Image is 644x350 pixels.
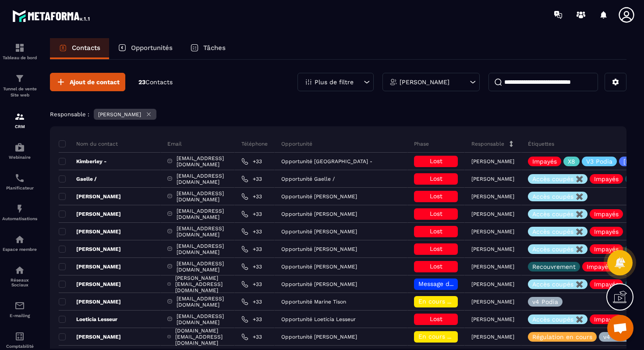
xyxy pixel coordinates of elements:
span: Message de bienvenue [418,280,486,287]
img: social-network [14,265,25,275]
p: Téléphone [241,140,268,147]
a: +33 [241,246,262,253]
p: [PERSON_NAME] [471,316,514,322]
span: Lost [430,245,442,252]
img: scheduler [14,173,25,183]
p: Opportunité [PERSON_NAME] [281,229,357,235]
p: Impayés [594,229,619,235]
span: Contacts [145,79,173,86]
p: Opportunité [PERSON_NAME] [281,264,357,270]
a: Opportunités [109,38,181,59]
a: emailemailE-mailing [2,294,37,325]
p: Tunnel de vente Site web [2,86,37,98]
img: logo [12,8,91,24]
p: Responsable [471,140,504,147]
p: Accès coupés ✖️ [532,176,583,182]
a: Contacts [50,38,109,59]
span: Lost [430,157,442,164]
img: automations [14,142,25,153]
p: [PERSON_NAME] [471,158,514,164]
a: +33 [241,298,262,305]
p: Impayés [594,176,619,182]
p: Régulation en cours [532,334,592,340]
p: X8 [568,158,575,164]
img: formation [14,43,25,53]
a: +33 [241,211,262,218]
p: Opportunité [PERSON_NAME] [281,193,357,200]
p: Phase [414,140,429,147]
a: formationformationTunnel de vente Site web [2,67,37,105]
p: Impayés [594,281,619,287]
span: Ajout de contact [70,78,120,86]
p: Nom du contact [59,140,118,147]
p: Contacts [72,44,100,52]
p: CRM [2,124,37,129]
a: +33 [241,316,262,323]
p: v4 Podia [603,334,629,340]
p: [PERSON_NAME] [59,281,121,288]
p: 23 [138,78,173,86]
p: [PERSON_NAME] [471,281,514,287]
span: Lost [430,193,442,200]
p: Réseaux Sociaux [2,278,37,287]
span: Lost [430,175,442,182]
a: Ouvrir le chat [607,315,633,341]
a: schedulerschedulerPlanificateur [2,166,37,197]
p: [PERSON_NAME] [471,264,514,270]
img: email [14,300,25,311]
p: Opportunité [281,140,312,147]
a: +33 [241,281,262,288]
a: automationsautomationsAutomatisations [2,197,37,228]
a: +33 [241,193,262,200]
p: Responsable : [50,111,89,118]
p: Opportunité [PERSON_NAME] [281,281,357,287]
a: +33 [241,158,262,165]
p: Planificateur [2,186,37,190]
p: Impayés [587,264,611,270]
a: automationsautomationsEspace membre [2,228,37,258]
p: [PERSON_NAME] [59,193,121,200]
a: +33 [241,263,262,270]
span: En cours de régularisation [418,333,498,340]
p: Automatisations [2,216,37,221]
p: Opportunité [PERSON_NAME] [281,211,357,217]
p: Accès coupés ✖️ [532,246,583,252]
p: Opportunité Gaelle / [281,176,335,182]
p: Email [167,140,182,147]
span: Lost [430,228,442,235]
img: automations [14,204,25,214]
a: +33 [241,333,262,340]
button: Ajout de contact [50,73,125,91]
p: Impayés [594,246,619,252]
p: Accès coupés ✖️ [532,281,583,287]
a: automationsautomationsWebinaire [2,136,37,166]
p: [PERSON_NAME] [59,263,121,270]
p: Loeticia Lesseur [59,316,117,323]
p: Recouvrement [532,264,576,270]
img: formation [14,73,25,84]
p: Opportunité [PERSON_NAME] [281,246,357,252]
p: Accès coupés ✖️ [532,229,583,235]
p: [PERSON_NAME] [471,176,514,182]
p: Espace membre [2,247,37,252]
img: formation [14,111,25,122]
p: Impayés [594,316,619,322]
p: Impayés [532,158,557,164]
span: Lost [430,210,442,217]
p: [PERSON_NAME] [471,193,514,200]
p: [PERSON_NAME] [59,228,121,235]
p: Tâches [203,44,226,52]
p: Kimberley - [59,158,106,165]
p: [PERSON_NAME] [400,79,449,85]
p: [PERSON_NAME] [471,229,514,235]
p: v4 Podia [532,299,558,305]
p: [PERSON_NAME] [471,211,514,217]
a: +33 [241,175,262,182]
p: Opportunités [131,44,173,52]
p: [PERSON_NAME] [471,299,514,305]
p: E-mailing [2,313,37,318]
a: formationformationTableau de bord [2,36,37,67]
img: automations [14,234,25,245]
p: [PERSON_NAME] [59,211,121,218]
span: Lost [430,263,442,270]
